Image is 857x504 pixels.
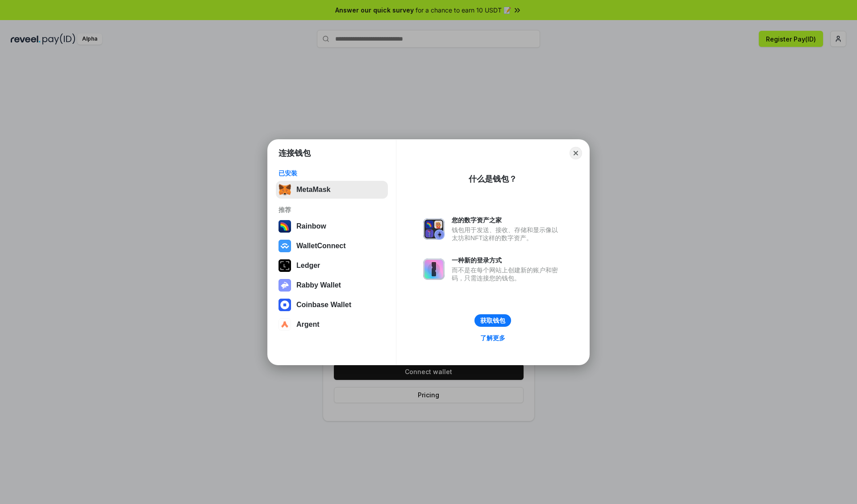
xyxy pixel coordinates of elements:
[480,317,505,325] div: 获取钱包
[276,217,388,235] button: Rainbow
[279,299,291,311] img: svg+xml,%3Csvg%20width%3D%2228%22%20height%3D%2228%22%20viewBox%3D%220%200%2028%2028%22%20fill%3D...
[474,314,511,327] button: 获取钱包
[480,334,505,342] div: 了解更多
[452,226,562,242] div: 钱包用于发送、接收、存储和显示像以太坊和NFT这样的数字资产。
[296,281,341,289] div: Rabby Wallet
[296,242,346,250] div: WalletConnect
[276,237,388,255] button: WalletConnect
[276,181,388,199] button: MetaMask
[452,266,562,282] div: 而不是在每个网站上创建新的账户和密码，只需连接您的钱包。
[276,257,388,275] button: Ledger
[279,240,291,252] img: svg+xml,%3Csvg%20width%3D%2228%22%20height%3D%2228%22%20viewBox%3D%220%200%2028%2028%22%20fill%3D...
[276,296,388,314] button: Coinbase Wallet
[276,316,388,333] button: Argent
[279,279,291,292] img: svg+xml,%3Csvg%20xmlns%3D%22http%3A%2F%2Fwww.w3.org%2F2000%2Fsvg%22%20fill%3D%22none%22%20viewBox...
[296,262,320,270] div: Ledger
[279,220,291,233] img: svg+xml,%3Csvg%20width%3D%22120%22%20height%3D%22120%22%20viewBox%3D%220%200%20120%20120%22%20fil...
[279,206,385,214] div: 推荐
[452,256,562,264] div: 一种新的登录方式
[296,321,320,329] div: Argent
[475,332,511,344] a: 了解更多
[296,186,330,194] div: MetaMask
[279,183,291,196] img: svg+xml,%3Csvg%20fill%3D%22none%22%20height%3D%2233%22%20viewBox%3D%220%200%2035%2033%22%20width%...
[296,301,351,309] div: Coinbase Wallet
[279,259,291,272] img: svg+xml,%3Csvg%20xmlns%3D%22http%3A%2F%2Fwww.w3.org%2F2000%2Fsvg%22%20width%3D%2228%22%20height%3...
[452,216,562,224] div: 您的数字资产之家
[279,169,385,177] div: 已安装
[279,318,291,331] img: svg+xml,%3Csvg%20width%3D%2228%22%20height%3D%2228%22%20viewBox%3D%220%200%2028%2028%22%20fill%3D...
[296,222,326,230] div: Rainbow
[570,147,582,159] button: Close
[469,174,517,184] div: 什么是钱包？
[276,276,388,294] button: Rabby Wallet
[423,258,445,280] img: svg+xml,%3Csvg%20xmlns%3D%22http%3A%2F%2Fwww.w3.org%2F2000%2Fsvg%22%20fill%3D%22none%22%20viewBox...
[279,148,311,158] h1: 连接钱包
[423,218,445,240] img: svg+xml,%3Csvg%20xmlns%3D%22http%3A%2F%2Fwww.w3.org%2F2000%2Fsvg%22%20fill%3D%22none%22%20viewBox...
